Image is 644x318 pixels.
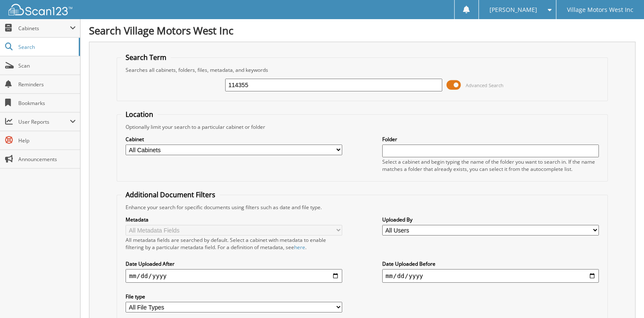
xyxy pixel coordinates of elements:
label: Cabinet [126,136,342,143]
h1: Search Village Motors West Inc [89,23,635,37]
div: Enhance your search for specific documents using filters such as date and file type. [121,204,603,211]
iframe: Chat Widget [601,277,644,318]
span: Cabinets [18,25,70,32]
label: Date Uploaded Before [382,260,599,267]
span: Help [18,137,76,144]
legend: Additional Document Filters [121,190,220,199]
input: end [382,269,599,283]
div: Optionally limit your search to a particular cabinet or folder [121,123,603,131]
div: Searches all cabinets, folders, files, metadata, and keywords [121,66,603,74]
label: Folder [382,136,599,143]
span: User Reports [18,118,70,125]
img: scan123-logo-white.svg [9,4,72,15]
span: Announcements [18,156,76,163]
div: All metadata fields are searched by default. Select a cabinet with metadata to enable filtering b... [126,236,342,251]
span: Village Motors West Inc [567,7,633,12]
span: Scan [18,62,76,69]
span: Advanced Search [466,82,504,88]
label: File type [126,293,342,300]
legend: Location [121,110,157,119]
span: Search [18,43,74,51]
span: [PERSON_NAME] [489,7,537,12]
label: Uploaded By [382,216,599,223]
a: here [294,244,305,251]
span: Bookmarks [18,99,76,107]
label: Metadata [126,216,342,223]
label: Date Uploaded After [126,260,342,267]
legend: Search Term [121,53,171,62]
span: Reminders [18,81,76,88]
div: Select a cabinet and begin typing the name of the folder you want to search in. If the name match... [382,158,599,173]
input: start [126,269,342,283]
